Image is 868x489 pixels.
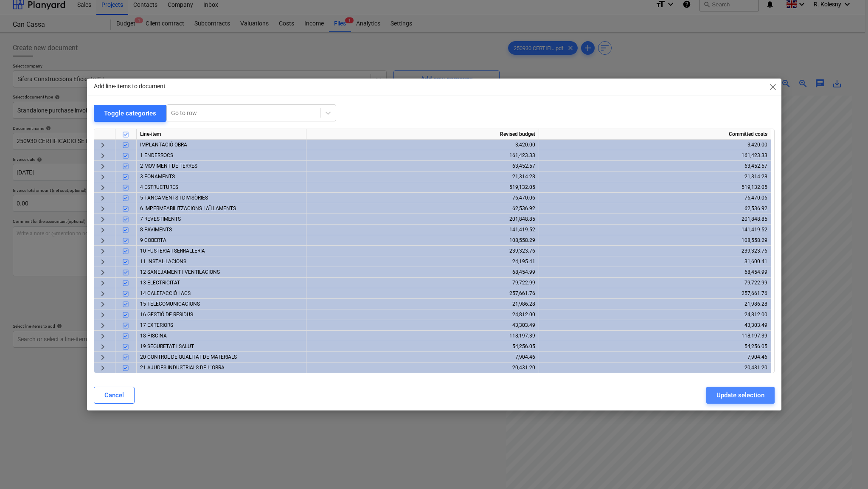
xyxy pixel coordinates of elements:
span: keyboard_arrow_right [98,310,108,320]
span: 10 FUSTERIA I SERRALLERIA [140,248,205,254]
span: 8 PAVIMENTS [140,227,172,233]
span: keyboard_arrow_right [98,257,108,267]
div: 24,195.41 [310,256,535,267]
div: 201,848.85 [542,214,767,225]
div: Widget de chat [826,448,868,489]
div: 118,197.39 [310,331,535,341]
div: 63,452.57 [310,161,535,171]
span: keyboard_arrow_right [98,289,108,299]
span: keyboard_arrow_right [98,225,108,235]
div: 63,452.57 [542,161,767,171]
div: 43,303.49 [310,320,535,331]
span: keyboard_arrow_right [98,236,108,246]
span: 6 IMPERMEABILITZACIONS I AÏLLAMENTS [140,205,236,211]
div: 7,904.46 [310,352,535,363]
span: keyboard_arrow_right [98,299,108,309]
span: 11 INSTAL·LACIONS [140,259,186,264]
span: 15 TELECOMUNICACIONS [140,301,200,307]
span: keyboard_arrow_right [98,183,108,193]
div: 24,812.00 [542,309,767,320]
div: 161,423.33 [310,150,535,161]
span: 3 FONAMENTS [140,174,175,180]
div: 141,419.52 [310,225,535,235]
div: 257,661.76 [542,288,767,299]
div: 161,423.33 [542,150,767,161]
div: 54,256.05 [310,341,535,352]
span: keyboard_arrow_right [98,342,108,352]
div: 108,558.29 [310,235,535,246]
span: keyboard_arrow_right [98,267,108,278]
span: 13 ELECTRICITAT [140,280,180,286]
div: Update selection [716,390,764,401]
div: 3,420.00 [310,140,535,150]
div: 118,197.39 [542,331,767,341]
p: Add line-items to document [94,82,166,91]
span: 16 GESTIÓ DE RESIDUS [140,312,193,318]
div: 68,454.99 [310,267,535,278]
span: keyboard_arrow_right [98,246,108,256]
span: 4 ESTRUCTURES [140,184,178,190]
div: 239,323.76 [542,246,767,256]
span: keyboard_arrow_right [98,363,108,373]
span: keyboard_arrow_right [98,172,108,182]
div: 20,431.20 [310,363,535,373]
span: 17 EXTERIORS [140,322,173,328]
div: 62,536.92 [310,203,535,214]
span: 21 AJUDES INDUSTRIALS DE L´OBRA [140,365,225,371]
iframe: Chat Widget [826,448,868,489]
div: 201,848.85 [310,214,535,225]
span: 2 MOVIMENT DE TERRES [140,163,197,169]
span: keyboard_arrow_right [98,151,108,161]
span: 1 ENDERROCS [140,152,173,158]
span: 14 CALEFACCIÓ I ACS [140,290,191,296]
span: 5 TANCAMENTS I DIVISÒRIES [140,195,208,201]
div: Revised budget [306,129,539,140]
div: Line-item [137,129,306,140]
div: 62,536.92 [542,203,767,214]
span: 20 CONTROL DE QUALITAT DE MATERIALS [140,354,237,360]
div: 31,600.41 [542,256,767,267]
span: 19 SEGURETAT I SALUT [140,343,194,349]
span: close [768,82,778,92]
div: 24,812.00 [310,309,535,320]
span: keyboard_arrow_right [98,278,108,288]
span: keyboard_arrow_right [98,204,108,214]
span: IMPLANTACIÓ OBRA [140,142,187,148]
button: Toggle categories [94,105,166,122]
div: 76,470.06 [310,193,535,203]
span: 7 REVESTIMENTS [140,216,181,222]
span: keyboard_arrow_right [98,193,108,203]
div: 20,431.20 [542,363,767,373]
span: 18 PISCINA [140,333,167,339]
span: 9 COBERTA [140,237,166,243]
div: Cancel [104,390,124,401]
div: 257,661.76 [310,288,535,299]
span: keyboard_arrow_right [98,331,108,341]
div: Toggle categories [104,108,156,119]
span: keyboard_arrow_right [98,214,108,225]
div: 79,722.99 [310,278,535,288]
div: 108,558.29 [542,235,767,246]
div: 68,454.99 [542,267,767,278]
div: 43,303.49 [542,320,767,331]
button: Update selection [706,387,775,404]
span: 12 SANEJAMENT I VENTILACIONS [140,269,220,275]
div: 3,420.00 [542,140,767,150]
div: 54,256.05 [542,341,767,352]
div: 239,323.76 [310,246,535,256]
div: 76,470.06 [542,193,767,203]
div: 7,904.46 [542,352,767,363]
div: 519,132.05 [310,182,535,193]
div: Committed costs [539,129,771,140]
span: keyboard_arrow_right [98,352,108,363]
button: Cancel [94,387,135,404]
div: 21,986.28 [542,299,767,309]
span: keyboard_arrow_right [98,140,108,150]
div: 21,986.28 [310,299,535,309]
div: 21,314.28 [310,171,535,182]
div: 79,722.99 [542,278,767,288]
span: keyboard_arrow_right [98,161,108,171]
div: 519,132.05 [542,182,767,193]
div: 21,314.28 [542,171,767,182]
span: keyboard_arrow_right [98,320,108,331]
